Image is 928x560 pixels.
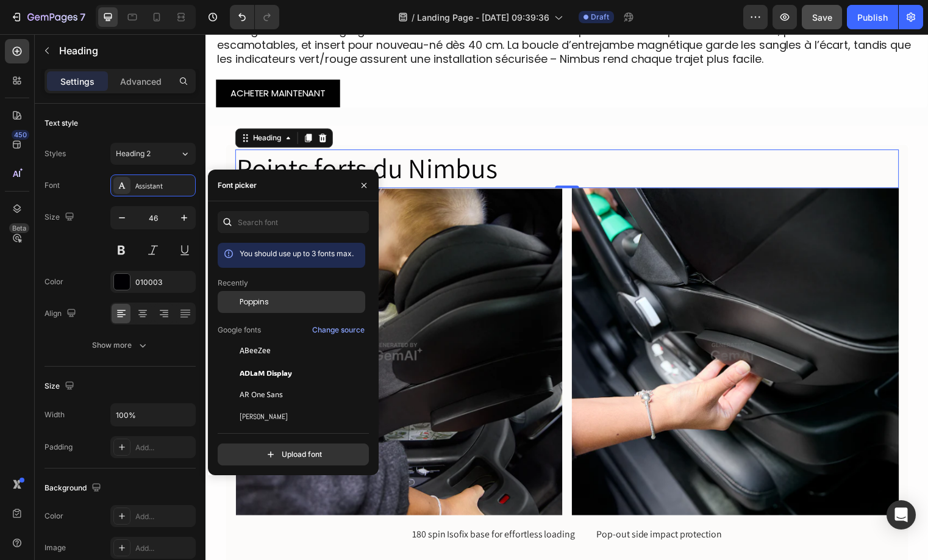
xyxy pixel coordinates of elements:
[802,5,842,29] button: Save
[265,448,322,461] div: Upload font
[205,34,928,560] iframe: Design area
[45,409,65,420] div: Width
[591,12,609,23] span: Draft
[218,180,257,191] div: Font picker
[847,5,898,29] button: Publish
[12,130,29,140] div: 450
[135,277,193,288] div: 010003
[45,442,73,453] div: Padding
[45,334,196,356] button: Show more
[60,75,95,88] p: Settings
[45,276,63,287] div: Color
[45,180,60,191] div: Font
[45,480,104,497] div: Background
[45,511,63,522] div: Color
[135,511,193,522] div: Add...
[120,75,162,88] p: Advanced
[218,278,248,289] p: Recently
[240,367,292,378] span: ADLaM Display
[45,378,77,395] div: Size
[371,156,702,487] img: Alt image
[5,5,91,29] button: 7
[116,148,151,159] span: Heading 2
[45,209,77,226] div: Size
[208,497,375,517] div: 180 spin Isofix base for effortless loading
[312,325,365,336] div: Change source
[240,296,269,307] span: Poppins
[92,339,149,351] div: Show more
[135,543,193,554] div: Add...
[110,143,196,165] button: Heading 2
[30,156,361,487] img: Alt image
[45,542,66,553] div: Image
[135,442,193,453] div: Add...
[240,249,354,258] span: You should use up to 3 fonts max.
[312,323,365,337] button: Change source
[45,118,78,129] div: Text style
[45,306,79,322] div: Align
[887,500,916,529] div: Open Intercom Messenger
[412,11,415,24] span: /
[218,443,369,465] button: Upload font
[230,5,279,29] div: Undo/Redo
[10,46,136,74] button: <p>ACHETER MAINTENANT</p>
[30,117,702,156] h2: Rich Text Editor. Editing area: main
[9,223,29,233] div: Beta
[240,389,283,400] span: AR One Sans
[31,118,701,154] p: Points forts du Nimbus
[240,345,271,356] span: ABeeZee
[240,411,288,422] span: [PERSON_NAME]
[218,325,261,336] p: Google fonts
[45,148,66,159] div: Styles
[417,11,549,24] span: Landing Page - [DATE] 09:39:36
[25,53,121,67] div: Rich Text Editor. Editing area: main
[111,404,195,426] input: Auto
[59,43,191,58] p: Heading
[394,497,524,517] div: Pop-out side impact protection
[812,12,832,23] span: Save
[25,53,121,67] p: ACHETER MAINTENANT
[80,10,85,24] p: 7
[135,181,193,192] div: Assistant
[218,211,369,233] input: Search font
[857,11,888,24] div: Publish
[45,99,79,110] div: Heading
